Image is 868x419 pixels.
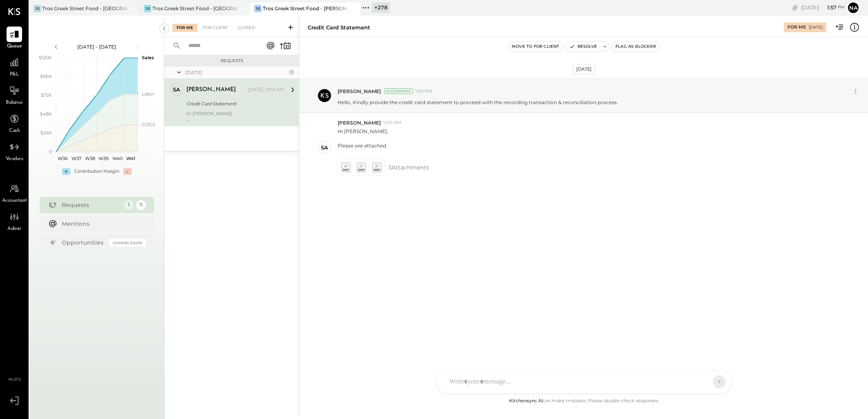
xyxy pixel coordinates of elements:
text: Labor [142,91,154,97]
div: [DATE] - [DATE] [62,43,132,50]
div: + [62,168,70,175]
div: SA [321,144,328,152]
text: $24K [40,130,52,136]
div: Closed [234,24,259,32]
div: [DATE] [809,25,823,30]
div: For Client [199,24,232,32]
div: [DATE], 12:10 AM [248,87,284,93]
div: Requests [62,201,120,209]
div: For Me [172,24,197,32]
div: TG [144,5,151,12]
div: - [123,168,132,175]
div: Hi [PERSON_NAME], [186,111,284,116]
div: Contribution Margin [74,168,119,175]
text: W40 [112,156,122,161]
div: + 278 [372,2,390,13]
div: Tros Greek Street Food - [GEOGRAPHIC_DATA] [42,5,128,12]
div: For Me [787,24,806,31]
span: 3 Attachment s [388,159,429,176]
div: [PERSON_NAME] [186,86,236,94]
a: Queue [0,27,28,50]
a: Cash [0,111,28,135]
div: 1 [124,200,134,210]
button: Resolve [566,42,600,51]
div: Tros Greek Street Food - [PERSON_NAME] [263,5,348,12]
div: Hi [PERSON_NAME], [338,128,388,135]
div: Credit Card Statement [186,100,282,108]
text: W38 [85,156,95,161]
a: Vendors [0,139,28,163]
div: Opportunities [62,238,105,247]
button: Na [847,1,860,14]
a: Accountant [0,181,28,205]
div: copy link [791,3,799,12]
span: [PERSON_NAME] [338,88,381,95]
text: Sales [142,55,154,60]
text: $120K [39,55,52,60]
div: SA [173,86,180,94]
a: Balance [0,83,28,107]
div: Credit Card Statement [308,24,370,31]
div: Tros Greek Street Food - [GEOGRAPHIC_DATA] [152,5,238,12]
span: Vendors [6,156,23,163]
div: 11 [136,200,146,210]
text: $72K [41,92,52,98]
div: Mentions [62,220,142,228]
span: Cash [9,127,20,135]
div: TG [34,5,41,12]
span: Queue [7,43,22,50]
button: Move to for client [508,42,563,51]
div: [DATE] [801,4,845,11]
text: W39 [98,156,109,161]
text: COGS [142,122,155,127]
span: Accountant [2,197,27,205]
text: W41 [126,156,135,161]
div: Please see attached. [338,142,388,149]
span: 12:10 AM [383,120,401,126]
div: Requests [168,58,295,64]
text: W37 [72,156,81,161]
p: Hello, Kindly provide the credit card statement to proceed with the recording transaction & recon... [338,99,618,106]
a: P&L [0,55,28,78]
text: 0 [49,149,52,154]
div: Accountant [384,88,413,94]
text: $48K [40,111,52,117]
div: [DATE] [573,64,595,74]
span: Balance [6,99,23,107]
a: Admin [0,209,28,233]
div: TG [254,5,262,12]
div: Coming Soon [109,239,146,247]
text: $96K [40,74,52,79]
span: [PERSON_NAME] [338,119,381,126]
div: [DATE] [185,69,286,76]
text: W36 [58,156,68,161]
span: P&L [10,71,19,78]
button: Flag as Blocker [612,42,659,51]
div: 1 [288,69,295,76]
span: Admin [7,225,21,233]
span: 1:00 PM [415,88,432,95]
